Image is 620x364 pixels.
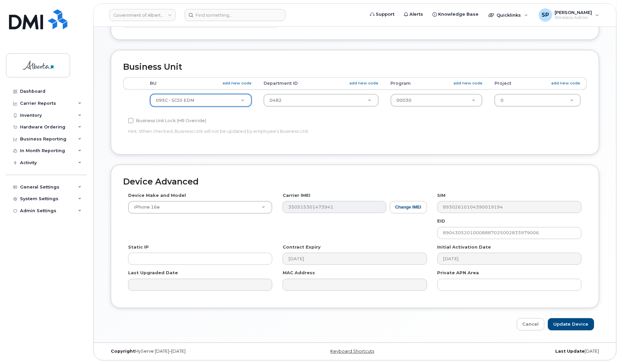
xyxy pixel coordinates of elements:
input: Business Unit Lock (HR Override) [128,118,133,123]
th: BU [144,77,258,89]
label: Last Upgraded Date [128,270,178,276]
a: iPhone 16e [128,202,272,214]
p: Hint: When checked, Business Unit will not be updated by employee's Business Unit [128,128,427,134]
a: add new code [453,80,483,86]
div: [DATE] [438,349,604,354]
input: Find something... [185,9,286,21]
a: Support [365,8,399,21]
a: Keyboard Shortcuts [331,349,374,354]
label: SIM [437,193,446,199]
label: EID [437,218,445,225]
a: 095C - SCSS EDM [150,94,251,106]
label: Carrier IMEI [283,193,310,199]
div: Quicklinks [484,8,533,22]
a: 00030 [391,94,483,106]
th: Program [385,77,489,89]
label: Contract Expiry [283,244,321,251]
span: [PERSON_NAME] [555,10,592,15]
span: Wireless Admin [555,15,592,20]
a: Government of Alberta (GOA) [109,9,176,21]
span: SP [542,11,549,19]
div: MyServe [DATE]–[DATE] [106,349,272,354]
a: Cancel [517,318,545,331]
strong: Last Update [556,349,585,354]
th: Department ID [258,77,385,89]
label: MAC Address [283,270,315,276]
label: Device Make and Model [128,193,186,199]
a: 0482 [264,94,378,106]
th: Project [489,77,587,89]
a: Alerts [399,8,428,21]
label: Business Unit Lock (HR Override) [128,117,206,125]
span: Support [376,11,394,18]
a: add new code [350,80,379,86]
span: iPhone 16e [130,205,160,211]
a: add new code [552,80,581,86]
span: Quicklinks [497,12,521,18]
div: Susannah Parlee [534,8,604,22]
a: 0 [495,94,581,106]
span: Knowledge Base [438,11,479,18]
span: 095C - SCSS EDM [156,98,195,103]
label: Static IP [128,244,149,251]
span: 0 [501,98,504,103]
span: Alerts [409,11,423,18]
a: add new code [223,80,252,86]
button: Change IMEI [390,201,427,214]
h2: Business Unit [123,62,587,72]
label: Private APN Area [437,270,479,276]
h2: Device Advanced [123,177,587,187]
strong: Copyright [111,349,135,354]
span: 0482 [270,98,282,103]
label: Initial Activation Date [437,244,491,251]
a: Knowledge Base [428,8,484,21]
span: 00030 [397,98,412,103]
input: Update Device [548,318,594,331]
